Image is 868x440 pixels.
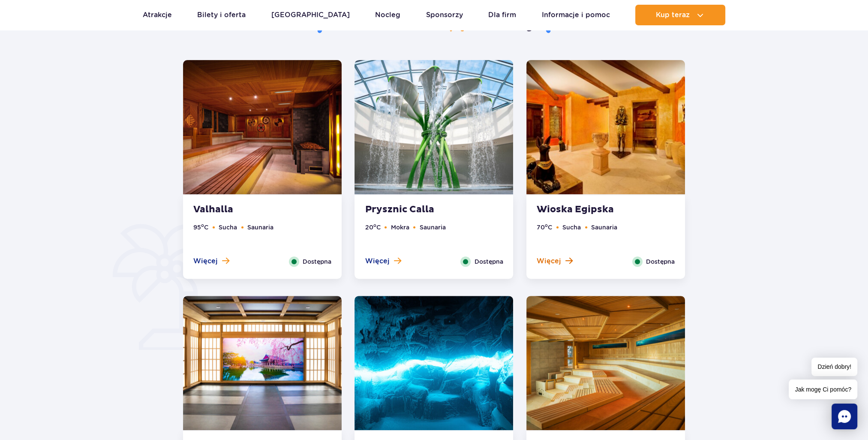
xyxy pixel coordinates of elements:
[375,5,400,25] a: Nocleg
[193,256,218,266] span: Więcej
[656,11,690,19] span: Kup teraz
[373,223,376,228] sup: o
[365,256,401,266] button: Więcej
[193,223,208,232] li: 95 C
[354,296,513,430] img: Mont Blanc
[811,358,857,376] span: Dzień dobry!
[488,5,516,25] a: Dla firm
[247,223,273,232] li: Saunaria
[219,223,237,232] li: Sucha
[390,223,409,232] li: Mokra
[419,223,445,232] li: Saunaria
[201,223,204,228] sup: o
[193,204,297,216] strong: Valhalla
[635,5,725,25] button: Kup teraz
[143,5,172,25] a: Atrakcje
[183,60,342,194] img: Valhalla
[562,223,581,232] li: Sucha
[832,404,857,429] div: Chat
[354,60,513,194] img: Prysznic Calla
[183,296,342,430] img: Koreańska sala wypoczynku
[365,256,389,266] span: Więcej
[426,5,463,25] a: Sponsorzy
[271,5,350,25] a: [GEOGRAPHIC_DATA]
[537,204,640,216] strong: Wioska Egipska
[365,223,380,232] li: 20 C
[197,5,246,25] a: Bilety i oferta
[365,204,469,216] strong: Prysznic Calla
[303,257,331,266] span: Dostępna
[591,223,617,232] li: Saunaria
[193,256,229,266] button: Więcej
[646,257,675,266] span: Dostępna
[526,60,685,194] img: Wioska Egipska
[537,256,573,266] button: Więcej
[542,5,610,25] a: Informacje i pomoc
[474,257,503,266] span: Dostępna
[537,256,561,266] span: Więcej
[537,223,552,232] li: 70 C
[545,223,548,228] sup: o
[789,380,857,399] span: Jak mogę Ci pomóc?
[526,296,685,430] img: Sauna Akwarium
